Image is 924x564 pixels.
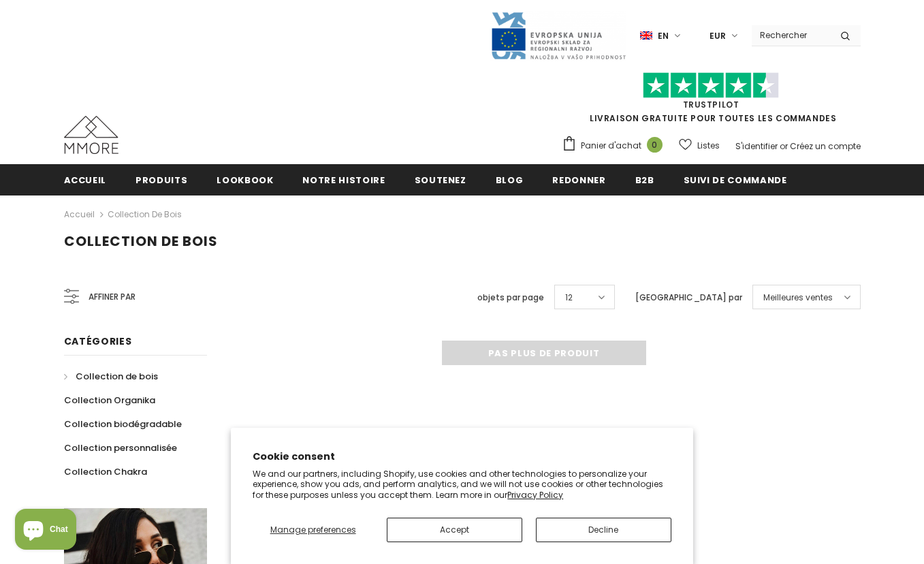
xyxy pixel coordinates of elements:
[552,174,605,187] span: Redonner
[581,139,641,153] span: Panier d'achat
[735,140,778,152] a: S'identifier
[496,164,524,195] a: Blog
[64,436,177,460] a: Collection personnalisée
[302,164,385,195] a: Notre histoire
[710,29,726,43] span: EUR
[64,334,132,348] span: Catégories
[64,412,182,436] a: Collection biodégradable
[76,370,158,383] span: Collection de bois
[552,164,605,195] a: Redonner
[64,460,147,484] a: Collection Chakra
[643,72,779,99] img: Faites confiance aux étoiles pilotes
[136,174,187,187] span: Produits
[64,465,147,478] span: Collection Chakra
[635,291,742,304] label: [GEOGRAPHIC_DATA] par
[89,289,136,304] span: Affiner par
[562,78,861,124] span: LIVRAISON GRATUITE POUR TOUTES LES COMMANDES
[64,232,218,251] span: Collection de bois
[679,134,720,157] a: Listes
[11,509,80,553] inbox-online-store-chat: Shopify online store chat
[562,136,669,156] a: Panier d'achat 0
[217,174,273,187] span: Lookbook
[253,518,373,542] button: Manage preferences
[763,291,833,304] span: Meilleures ventes
[780,140,788,152] span: or
[790,140,861,152] a: Créez un compte
[684,164,787,195] a: Suivi de commande
[635,174,654,187] span: B2B
[658,29,669,43] span: en
[64,364,158,388] a: Collection de bois
[108,208,182,220] a: Collection de bois
[270,524,356,535] span: Manage preferences
[507,489,563,501] a: Privacy Policy
[684,174,787,187] span: Suivi de commande
[415,164,466,195] a: soutenez
[64,164,107,195] a: Accueil
[490,11,626,61] img: Javni Razpis
[253,450,671,464] h2: Cookie consent
[536,518,671,542] button: Decline
[496,174,524,187] span: Blog
[565,291,573,304] span: 12
[64,174,107,187] span: Accueil
[64,116,118,154] img: Cas MMORE
[253,469,671,501] p: We and our partners, including Shopify, use cookies and other technologies to personalize your ex...
[697,139,720,153] span: Listes
[640,30,652,42] img: i-lang-1.png
[64,441,177,454] span: Collection personnalisée
[64,388,155,412] a: Collection Organika
[136,164,187,195] a: Produits
[217,164,273,195] a: Lookbook
[647,137,663,153] span: 0
[387,518,522,542] button: Accept
[64,206,95,223] a: Accueil
[302,174,385,187] span: Notre histoire
[64,418,182,430] span: Collection biodégradable
[490,29,626,41] a: Javni Razpis
[635,164,654,195] a: B2B
[752,25,830,45] input: Search Site
[477,291,544,304] label: objets par page
[415,174,466,187] span: soutenez
[64,394,155,407] span: Collection Organika
[683,99,739,110] a: TrustPilot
